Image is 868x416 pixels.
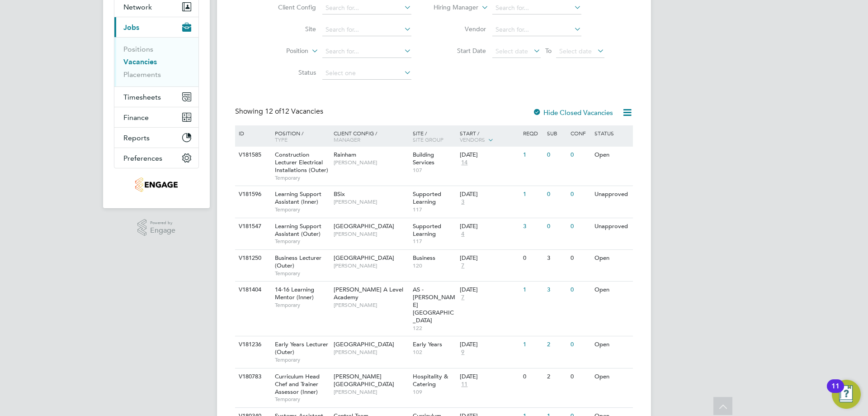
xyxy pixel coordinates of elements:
[334,151,356,158] span: Rainham
[413,238,456,245] span: 117
[568,250,592,267] div: 0
[460,349,466,356] span: 9
[275,396,329,403] span: Temporary
[495,47,528,55] span: Select date
[413,373,448,388] span: Hospitality & Catering
[275,206,329,213] span: Temporary
[236,218,268,235] div: V181547
[460,294,466,301] span: 7
[542,45,554,57] span: To
[460,198,466,206] span: 3
[568,336,592,353] div: 0
[460,191,519,198] div: [DATE]
[275,254,321,269] span: Business Lecturer (Outer)
[236,250,268,267] div: V181250
[460,262,466,270] span: 7
[521,336,544,353] div: 1
[533,108,613,117] label: Hide Closed Vacancies
[460,341,519,349] div: [DATE]
[592,336,632,353] div: Open
[460,136,485,143] span: Vendors
[236,147,268,163] div: V181585
[264,25,316,33] label: Site
[123,3,152,11] span: Network
[413,340,442,348] span: Early Years
[275,190,321,206] span: Learning Support Assistant (Inner)
[334,262,408,269] span: [PERSON_NAME]
[236,125,268,141] div: ID
[410,125,458,147] div: Site /
[334,230,408,238] span: [PERSON_NAME]
[568,186,592,203] div: 0
[413,167,456,174] span: 107
[137,219,176,236] a: Powered byEngage
[426,3,478,12] label: Hiring Manager
[150,227,175,234] span: Engage
[334,388,408,396] span: [PERSON_NAME]
[568,218,592,235] div: 0
[236,282,268,298] div: V181404
[460,373,519,381] div: [DATE]
[123,93,161,101] span: Timesheets
[521,147,544,163] div: 1
[592,147,632,163] div: Open
[568,368,592,385] div: 0
[592,250,632,267] div: Open
[545,336,568,353] div: 2
[265,107,323,116] span: 12 Vacancies
[275,151,328,174] span: Construction Lecturer Electrical Installations (Outer)
[275,222,321,238] span: Learning Support Assistant (Outer)
[413,262,456,269] span: 120
[413,388,456,396] span: 109
[256,47,308,56] label: Position
[460,151,519,159] div: [DATE]
[114,37,198,86] div: Jobs
[135,177,177,192] img: jambo-logo-retina.png
[568,125,592,141] div: Conf
[334,349,408,356] span: [PERSON_NAME]
[334,254,394,262] span: [GEOGRAPHIC_DATA]
[114,17,198,37] button: Jobs
[322,67,411,80] input: Select one
[275,174,329,182] span: Temporary
[114,148,198,168] button: Preferences
[123,23,139,32] span: Jobs
[458,125,521,148] div: Start /
[236,336,268,353] div: V181236
[592,282,632,298] div: Open
[545,147,568,163] div: 0
[334,198,408,206] span: [PERSON_NAME]
[114,107,198,127] button: Finance
[559,47,592,55] span: Select date
[492,2,581,14] input: Search for...
[150,219,175,227] span: Powered by
[275,340,328,356] span: Early Years Lecturer (Outer)
[521,218,544,235] div: 3
[275,356,329,363] span: Temporary
[592,218,632,235] div: Unapproved
[123,45,153,53] a: Positions
[521,368,544,385] div: 0
[413,254,435,262] span: Business
[521,125,544,141] div: Reqd
[334,373,394,388] span: [PERSON_NAME][GEOGRAPHIC_DATA]
[334,190,345,198] span: BSix
[413,286,455,324] span: AS - [PERSON_NAME][GEOGRAPHIC_DATA]
[275,136,288,143] span: Type
[460,381,469,388] span: 11
[521,250,544,267] div: 0
[123,70,161,79] a: Placements
[545,218,568,235] div: 0
[275,238,329,245] span: Temporary
[334,222,394,230] span: [GEOGRAPHIC_DATA]
[492,24,581,36] input: Search for...
[264,3,316,11] label: Client Config
[521,186,544,203] div: 1
[413,325,456,332] span: 122
[123,154,162,163] span: Preferences
[275,373,320,396] span: Curriculum Head Chef and Trainer Assessor (Inner)
[275,270,329,277] span: Temporary
[460,230,466,238] span: 4
[413,136,443,143] span: Site Group
[831,386,840,398] div: 11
